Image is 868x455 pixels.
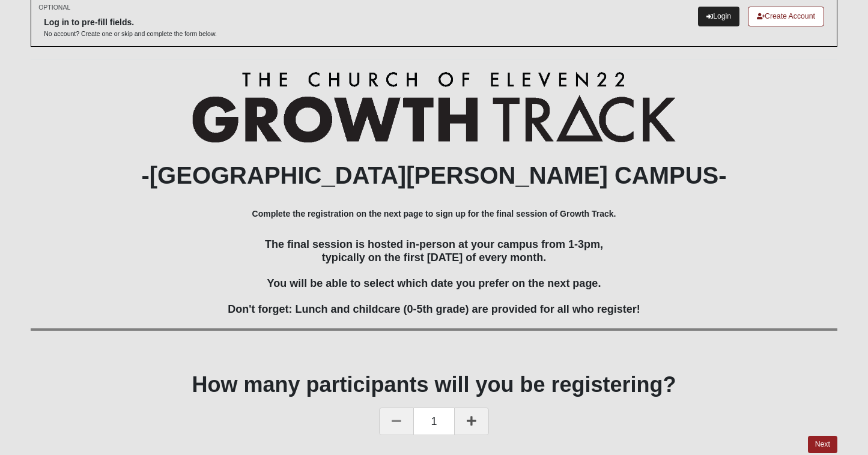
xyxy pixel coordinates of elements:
[38,3,70,12] small: OPTIONAL
[322,252,547,264] span: typically on the first [DATE] of every month.
[698,7,739,26] a: Login
[414,408,454,435] span: 1
[267,277,601,289] span: You will be able to select which date you prefer on the next page.
[228,303,640,315] span: Don't forget: Lunch and childcare (0-5th grade) are provided for all who register!
[265,238,603,250] span: The final session is hosted in-person at your campus from 1-3pm,
[252,209,616,218] b: Complete the registration on the next page to sign up for the final session of Growth Track.
[192,71,676,143] img: Growth Track Logo
[141,162,726,188] b: -[GEOGRAPHIC_DATA][PERSON_NAME] CAMPUS-
[808,436,837,453] a: Next
[748,7,824,26] a: Create Account
[44,17,217,28] h6: Log in to pre-fill fields.
[31,372,837,397] h1: How many participants will you be registering?
[44,29,217,38] p: No account? Create one or skip and complete the form below.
